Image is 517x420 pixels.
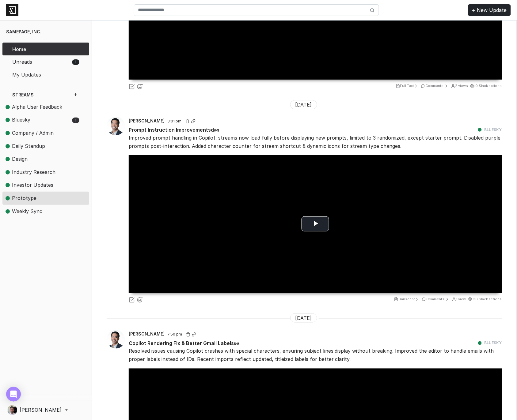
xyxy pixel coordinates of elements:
[20,407,62,414] span: [PERSON_NAME]
[6,155,70,163] span: Design
[12,156,28,162] span: Design
[167,119,181,123] span: 3:01 pm
[422,297,451,301] a: Comments
[12,92,61,98] span: Streams
[12,117,30,123] span: Bluesky
[6,29,41,34] span: Samepage, Inc.
[6,129,70,137] span: Company / Admin
[452,297,466,301] span: 1 view
[6,4,18,16] img: logo-6ba331977e59facfbff2947a2e854c94a5e6b03243a11af005d3916e8cc67d17.png
[2,166,84,179] a: Industry Research
[2,205,84,218] a: Weekly Sync
[167,332,182,337] span: 7:50 pm
[2,100,84,114] a: Alpha User Feedback
[129,118,167,124] a: [PERSON_NAME]
[6,181,70,189] span: Investor Updates
[72,118,79,123] span: 1
[67,88,84,100] a: +
[485,127,502,132] a: Bluesky
[12,58,70,66] span: Unreads
[290,313,317,323] span: [DATE]
[2,179,84,192] a: Investor Updates
[7,43,84,55] a: Home
[72,91,79,98] span: +
[7,88,66,100] a: Streams
[12,195,36,201] span: Prototype
[7,405,17,415] img: Paul Wicker
[2,192,84,205] a: Prototype
[129,126,219,134] span: Prompt Instruction Improvementsd
[129,331,167,337] a: [PERSON_NAME]
[451,84,468,88] span: 2 views
[476,84,502,88] span: 0 Slack actions
[485,341,502,345] a: Bluesky
[6,103,70,111] span: Alpha User Feedback
[214,126,219,134] button: Read this update to me
[2,126,84,140] a: Company / Admin
[129,332,165,337] span: [PERSON_NAME]
[427,297,445,301] turbo-frame: Comments
[468,4,511,16] a: + New Update
[72,59,79,65] span: 1
[6,194,70,202] span: Prototype
[396,84,420,88] a: Full Text
[12,182,53,188] span: Investor Updates
[129,296,136,302] a: Mark as Unread
[7,68,84,81] a: My Updates
[426,84,444,88] turbo-frame: Comments
[107,330,125,349] img: Jason Wu
[129,118,165,123] span: [PERSON_NAME]
[12,169,55,175] span: Industry Research
[6,208,70,216] span: Weekly Sync
[129,339,239,347] span: Copilot Rendering Fix & Better Gmail Labels
[129,134,502,150] p: Improved prompt handling in Copilot: streams now load fully before displaying new prompts, limite...
[2,153,84,166] a: Design
[12,143,45,149] span: Daily Standup
[302,216,329,231] button: Play Video
[129,347,502,364] p: Resolved issues causing Copilot crashes with special characters, ensuring subject lines display w...
[6,116,70,124] span: Bluesky
[7,55,84,68] a: Unreads 1
[470,84,502,88] a: 0 Slack actions
[2,114,84,127] a: Bluesky 1
[12,208,42,214] span: Weekly Sync
[6,387,21,402] div: Open Intercom Messenger
[12,130,54,136] span: Company / Admin
[12,46,70,53] span: Home
[129,155,502,293] div: Video Player
[421,84,450,88] a: Comments
[290,100,317,109] span: [DATE]
[473,297,502,301] span: 30 Slack actions
[6,142,70,150] span: Daily Standup
[107,117,125,135] img: Jason Wu
[6,168,70,176] span: Industry Research
[234,339,239,347] button: Read this update to me
[12,104,62,110] span: Alpha User Feedback
[12,71,70,78] span: My Updates
[7,405,84,415] a: [PERSON_NAME]
[2,140,84,153] a: Daily Standup
[468,297,502,301] a: 30 Slack actions
[394,297,420,301] a: Transcript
